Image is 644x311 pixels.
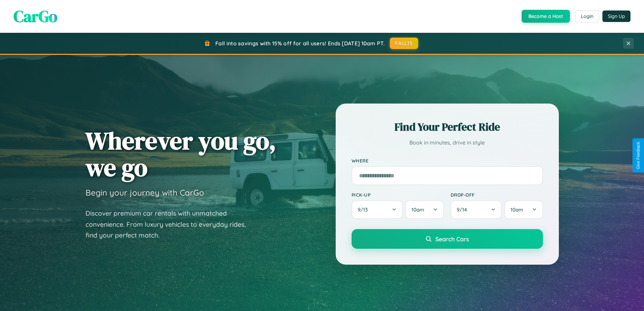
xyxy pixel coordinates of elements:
[522,10,570,23] button: Become a Host
[411,206,424,213] span: 10am
[14,5,57,27] span: CarGo
[215,40,385,47] span: Fall into savings with 15% off for all users! Ends [DATE] 10am PT.
[451,192,543,198] label: Drop-off
[457,206,470,213] span: 9 / 14
[86,127,276,181] h1: Wherever you go, we go
[352,158,543,163] label: Where
[435,235,469,243] span: Search Cars
[636,142,641,169] div: Give Feedback
[352,229,543,249] button: Search Cars
[352,200,403,219] button: 9/13
[86,187,204,198] h3: Begin your journey with CarGo
[352,138,543,148] p: Book in minutes, drive in style
[352,119,543,134] h2: Find Your Perfect Ride
[451,200,502,219] button: 9/14
[504,200,543,219] button: 10am
[575,10,599,22] button: Login
[602,10,630,22] button: Sign Up
[352,192,444,198] label: Pick-up
[358,206,371,213] span: 9 / 13
[405,200,444,219] button: 10am
[390,38,418,49] button: FALL15
[86,208,255,241] p: Discover premium car rentals with unmatched convenience. From luxury vehicles to everyday rides, ...
[510,206,523,213] span: 10am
